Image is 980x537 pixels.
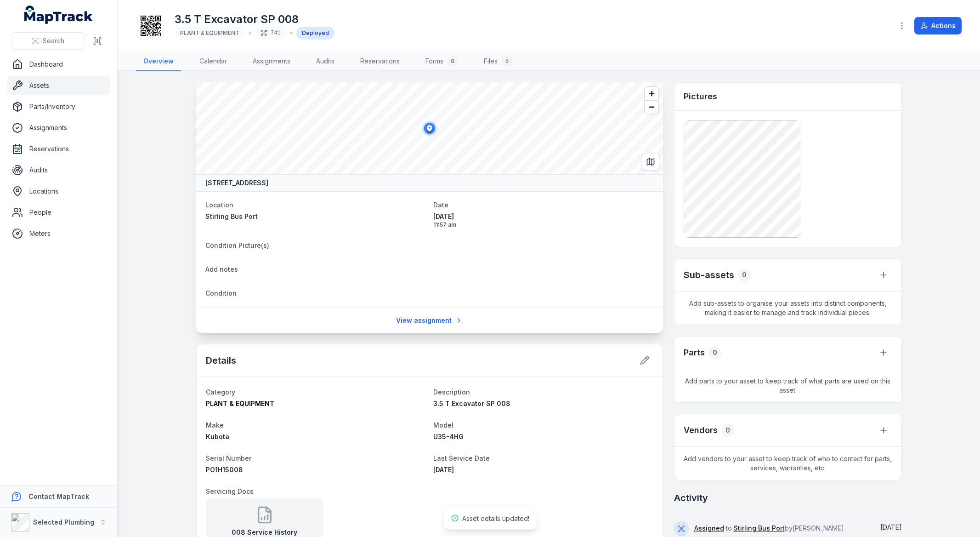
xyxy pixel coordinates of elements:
[28,492,89,500] strong: Contact MapTrack
[7,224,110,243] a: Meters
[433,421,453,429] span: Model
[206,388,235,396] span: Category
[206,433,229,440] span: Kubota
[433,400,510,407] span: 3.5 T Excavator SP 008
[642,153,659,171] button: Switch to Map View
[684,268,734,281] h2: Sub-assets
[205,178,268,188] strong: [STREET_ADDRESS]
[914,17,962,34] button: Actions
[180,29,239,36] span: PLANT & EQUIPMENT
[7,97,110,116] a: Parts/Inventory
[476,52,520,71] a: Files5
[255,27,286,40] div: 741
[205,212,426,221] a: Stirling Bus Port
[684,90,717,103] h3: Pictures
[674,491,708,504] h2: Activity
[245,52,298,71] a: Assignments
[309,52,342,71] a: Audits
[296,27,334,40] div: Deployed
[880,523,902,531] span: [DATE]
[433,212,654,229] time: 08/10/2025, 11:57:05 am
[433,212,654,221] span: [DATE]
[880,523,902,531] time: 08/10/2025, 11:57:05 am
[418,52,465,71] a: Forms0
[192,52,234,71] a: Calendar
[734,524,785,533] a: Stirling Bus Port
[206,354,236,367] h2: Details
[721,424,734,437] div: 0
[433,466,454,474] span: [DATE]
[7,76,110,95] a: Assets
[7,140,110,158] a: Reservations
[433,221,654,229] span: 11:57 am
[33,518,94,526] strong: Selected Plumbing
[205,212,258,220] span: Stirling Bus Port
[694,524,844,532] span: to by [PERSON_NAME]
[694,524,724,533] a: Assigned
[206,454,251,462] span: Serial Number
[206,487,254,495] span: Servicing Docs
[232,528,297,537] strong: 008 Service History
[390,312,469,329] a: View assignment
[433,466,454,474] time: 06/06/2025, 12:00:00 am
[674,369,901,402] span: Add parts to your asset to keep track of what parts are used on this asset.
[206,466,243,474] span: PO1H15008
[43,36,64,46] span: Search
[205,201,233,209] span: Location
[645,100,658,114] button: Zoom out
[708,346,721,359] div: 0
[7,161,110,179] a: Audits
[7,182,110,200] a: Locations
[433,201,448,209] span: Date
[136,52,181,71] a: Overview
[205,241,269,249] span: Condition Picture(s)
[24,6,93,24] a: MapTrack
[205,289,237,297] span: Condition
[7,203,110,222] a: People
[674,447,901,480] span: Add vendors to your asset to keep track of who to contact for parts, services, warranties, etc.
[196,82,663,174] canvas: Map
[7,119,110,137] a: Assignments
[501,56,512,67] div: 5
[433,454,490,462] span: Last Service Date
[11,32,85,50] button: Search
[447,56,458,67] div: 0
[206,421,224,429] span: Make
[433,388,470,396] span: Description
[462,514,529,522] span: Asset details updated!
[353,52,407,71] a: Reservations
[7,55,110,74] a: Dashboard
[205,265,238,273] span: Add notes
[645,87,658,100] button: Zoom in
[674,291,901,325] span: Add sub-assets to organise your assets into distinct components, making it easier to manage and t...
[206,400,274,407] span: PLANT & EQUIPMENT
[684,346,705,359] h3: Parts
[684,424,718,437] h3: Vendors
[175,12,334,27] h1: 3.5 T Excavator SP 008
[433,433,464,440] span: U35-4HG
[738,268,751,281] div: 0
